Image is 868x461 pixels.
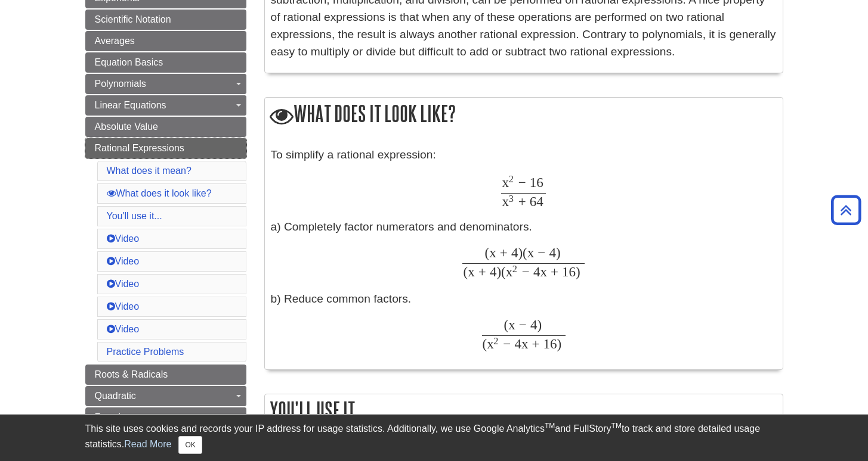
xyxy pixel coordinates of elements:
[85,95,246,116] a: Linear Equations
[556,245,561,260] span: )
[487,336,494,351] span: x
[528,336,539,351] span: +
[611,422,622,430] sup: TM
[107,324,140,334] a: Video
[527,245,535,260] span: x
[540,264,547,279] span: x
[107,347,184,357] a: Practice Problems
[526,175,543,190] span: 16
[501,264,506,279] span: (
[518,245,523,260] span: )
[511,336,521,351] span: 4
[107,279,140,289] a: Video
[95,57,163,67] span: Equation Basics
[499,336,511,351] span: −
[515,317,527,332] span: −
[85,407,246,428] a: Functions
[523,245,527,260] span: (
[508,317,515,332] span: x
[509,173,514,185] span: 2
[545,245,556,260] span: 4
[85,52,246,73] a: Equation Basics
[95,369,168,379] span: Roots & Radicals
[515,175,526,190] span: −
[107,233,140,244] a: Video
[530,264,540,279] span: 4
[265,394,783,426] h2: You'll use it...
[124,439,171,449] a: Read More
[545,422,555,430] sup: TM
[95,79,146,89] span: Polynomials
[95,100,166,110] span: Linear Equations
[539,336,557,351] span: 16
[475,264,486,279] span: +
[85,74,246,94] a: Polynomials
[512,263,517,275] span: 2
[558,264,576,279] span: 16
[107,256,140,266] a: Video
[107,188,212,198] a: What does it look like?
[85,31,246,51] a: Averages
[468,264,475,279] span: x
[493,335,498,347] span: 2
[508,245,518,260] span: 4
[489,245,496,260] span: x
[95,391,136,401] span: Quadratic
[576,264,580,279] span: )
[85,422,783,454] div: This site uses cookies and records your IP address for usage statistics. Additionally, we use Goo...
[271,147,777,363] div: To simplify a rational expression: a) Completely factor numerators and denominators. b) Reduce co...
[85,10,246,30] a: Scientific Notation
[527,317,538,332] span: 4
[107,301,140,312] a: Video
[509,193,514,204] span: 3
[496,245,508,260] span: +
[486,264,497,279] span: 4
[85,117,246,137] a: Absolute Value
[95,143,184,153] span: Rational Expressions
[95,14,171,24] span: Scientific Notation
[557,336,562,351] span: )
[85,138,246,158] a: Rational Expressions
[526,194,543,209] span: 64
[265,98,783,132] h2: What does it look like?
[85,386,246,406] a: Quadratic
[464,264,468,279] span: (
[515,194,526,209] span: +
[107,211,162,221] a: You'll use it...
[178,436,202,454] button: Close
[502,194,509,209] span: x
[95,36,135,46] span: Averages
[504,317,509,332] span: (
[95,122,158,132] span: Absolute Value
[547,264,558,279] span: +
[521,336,529,351] span: x
[483,336,487,351] span: (
[827,202,865,218] a: Back to Top
[107,166,191,176] a: What does it mean?
[502,175,509,190] span: x
[485,245,490,260] span: (
[518,264,530,279] span: −
[506,264,513,279] span: x
[537,317,542,332] span: )
[85,365,246,385] a: Roots & Radicals
[496,264,501,279] span: )
[95,412,136,422] span: Functions
[534,245,545,260] span: −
